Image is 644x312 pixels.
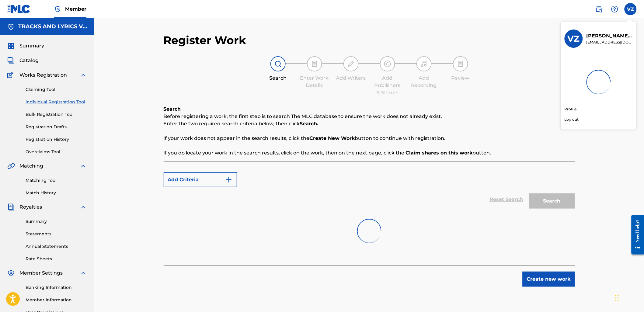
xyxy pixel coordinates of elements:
img: Summary [7,42,15,50]
p: If you do locate your work in the search results, click on the work, then on the next page, click... [164,149,575,157]
p: Before registering a work, the first step is to search The MLC database to ensure the work does n... [164,113,575,120]
p: accounting@vizualinc.com [587,40,633,45]
img: expand [80,269,87,277]
a: CatalogCatalog [7,57,39,64]
button: Add Criteria [164,172,237,187]
strong: Search. [300,121,319,127]
a: Member Information [26,297,87,303]
form: Search Form [164,169,575,212]
strong: Create New Work [310,135,355,141]
span: Member [65,5,86,12]
a: Registration History [26,136,87,143]
img: step indicator icon for Add Recording [420,60,428,68]
img: MLC Logo [7,5,31,13]
a: SummarySummary [7,42,44,50]
div: User Menu [625,3,637,15]
img: step indicator icon for Add Writers [347,60,355,68]
b: Search [164,106,181,112]
img: preloader [355,217,383,245]
a: Matching Tool [26,177,87,184]
a: Statements [26,231,87,237]
img: Royalties [7,203,15,211]
img: help [611,5,618,13]
div: Add Recording [409,75,439,89]
p: Log out [565,117,579,122]
h2: Register Work [164,33,246,47]
img: expand [80,203,87,211]
div: Help [609,3,621,15]
span: Member Settings [19,269,63,277]
img: Top Rightsholder [54,5,61,13]
span: Summary [19,42,44,50]
span: Royalties [19,203,42,211]
iframe: Resource Center [627,210,644,259]
img: search [595,5,603,13]
img: step indicator icon for Enter Work Details [311,60,318,68]
button: Create new work [523,272,575,287]
div: Enter Work Details [299,75,330,89]
div: Review [445,75,476,82]
a: Registration Drafts [26,124,87,130]
a: Rate Sheets [26,256,87,262]
p: Victor Zambrano [587,32,633,40]
iframe: Chat Widget [614,283,644,312]
img: Member Settings [7,269,15,277]
div: Search [263,75,293,82]
p: If your work does not appear in the search results, click the button to continue with registration. [164,135,575,142]
a: Individual Registration Tool [26,99,87,105]
img: 9d2ae6d4665cec9f34b9.svg [225,176,232,183]
img: Accounts [7,23,15,30]
img: expand [80,71,87,79]
a: Overclaims Tool [26,149,87,155]
span: Matching [19,162,43,170]
a: Profile [565,106,577,112]
img: Matching [7,162,15,170]
img: step indicator icon for Add Publishers & Shares [384,60,391,68]
img: expand [80,162,87,170]
strong: Claim shares on this work [406,150,473,156]
img: preloader [585,68,612,96]
span: Catalog [19,57,39,64]
span: Works Registration [19,71,67,79]
a: Match History [26,190,87,196]
a: Annual Statements [26,243,87,250]
a: Summary [26,218,87,225]
div: Add Writers [336,75,366,82]
img: step indicator icon for Search [274,60,282,68]
p: Enter the two required search criteria below, then click [164,120,575,127]
h5: TRACKS AND LYRICS VIZUAL [18,23,87,30]
div: Drag [615,289,619,307]
h3: VZ [568,33,580,44]
img: Catalog [7,57,15,64]
div: Add Publishers & Shares [372,75,403,96]
img: Works Registration [7,71,15,79]
img: step indicator icon for Review [457,60,464,68]
a: Public Search [593,3,605,15]
a: Bulk Registration Tool [26,111,87,118]
a: Claiming Tool [26,86,87,93]
a: Banking Information [26,284,87,291]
